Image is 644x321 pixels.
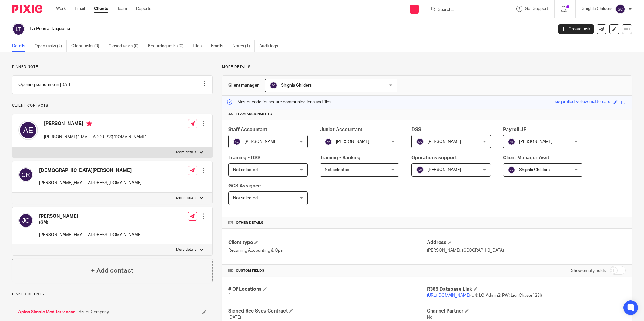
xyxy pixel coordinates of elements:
[427,247,626,253] p: [PERSON_NAME], [GEOGRAPHIC_DATA]
[427,308,626,314] h4: Channel Partner
[109,40,143,52] a: Closed tasks (0)
[427,315,432,319] span: No
[79,309,109,315] span: Sister Company
[320,155,361,160] span: Training - Banking
[228,240,427,246] h4: Client type
[29,26,445,32] h2: La Presa Taqueria
[18,309,75,315] a: Aplos Simple Mediterranean
[233,138,240,145] img: svg%3E
[222,65,632,69] p: More details
[228,286,427,293] h4: # Of Locations
[39,167,142,174] h4: [DEMOGRAPHIC_DATA][PERSON_NAME]
[233,40,255,52] a: Notes (1)
[411,127,421,132] span: DSS
[582,6,612,12] p: Shighla Childers
[427,240,626,246] h4: Address
[148,40,188,52] a: Recurring tasks (0)
[35,40,67,52] a: Open tasks (2)
[228,155,260,160] span: Training - DSS
[176,247,196,252] p: More details
[428,168,461,172] span: [PERSON_NAME]
[56,6,66,12] a: Work
[228,268,427,273] h4: CUSTOM FIELDS
[18,167,33,182] img: svg%3E
[228,82,259,88] h3: Client manager
[428,140,461,144] span: [PERSON_NAME]
[117,6,127,12] a: Team
[228,184,261,188] span: GCS Assignee
[427,286,626,293] h4: R365 Database Link
[233,168,258,172] span: Not selected
[12,65,213,69] p: Pinned note
[270,82,277,89] img: svg%3E
[236,220,263,225] span: Other details
[615,4,625,14] img: svg%3E
[211,40,228,52] a: Emails
[86,121,92,127] i: Primary
[259,40,283,52] a: Audit logs
[233,196,258,200] span: Not selected
[176,196,196,200] p: More details
[193,40,206,52] a: Files
[519,168,550,172] span: Shighla Childers
[12,103,213,108] p: Client contacts
[336,140,369,144] span: [PERSON_NAME]
[508,166,515,174] img: svg%3E
[39,213,142,220] h4: [PERSON_NAME]
[325,138,332,145] img: svg%3E
[12,292,213,297] p: Linked clients
[503,127,526,132] span: Payroll JE
[44,134,146,140] p: [PERSON_NAME][EMAIL_ADDRESS][DOMAIN_NAME]
[18,121,38,140] img: svg%3E
[437,7,492,13] input: Search
[228,308,427,314] h4: Signed Rec Svcs Contract
[136,6,151,12] a: Reports
[12,40,30,52] a: Details
[71,40,104,52] a: Client tasks (0)
[228,315,241,319] span: [DATE]
[416,138,424,145] img: svg%3E
[18,213,33,228] img: svg%3E
[39,232,142,238] p: [PERSON_NAME][EMAIL_ADDRESS][DOMAIN_NAME]
[94,6,108,12] a: Clients
[508,138,515,145] img: svg%3E
[44,121,146,128] h4: [PERSON_NAME]
[558,24,594,34] a: Create task
[228,127,267,132] span: Staff Accountant
[227,99,331,105] p: Master code for secure communications and files
[228,293,231,298] span: 1
[411,155,457,160] span: Operations support
[325,168,349,172] span: Not selected
[571,268,606,274] label: Show empty fields
[427,293,542,298] span: (UN: LC-Admin2; PW: LionChaser123!)
[39,220,142,226] h5: (GM)
[39,180,142,186] p: [PERSON_NAME][EMAIL_ADDRESS][DOMAIN_NAME]
[525,7,548,11] span: Get Support
[281,83,312,88] span: Shighla Childers
[427,293,470,298] a: [URL][DOMAIN_NAME]
[12,5,42,13] img: Pixie
[519,140,552,144] span: [PERSON_NAME]
[75,6,85,12] a: Email
[228,247,427,253] p: Recurring Accounting & Ops
[91,266,133,275] h4: + Add contact
[555,99,610,106] div: sugarfilled-yellow-matte-safe
[236,112,272,117] span: Team assignments
[320,127,362,132] span: Junior Accountant
[244,140,278,144] span: [PERSON_NAME]
[503,155,549,160] span: Client Manager Asst
[176,150,196,155] p: More details
[12,23,25,35] img: svg%3E
[416,166,424,174] img: svg%3E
